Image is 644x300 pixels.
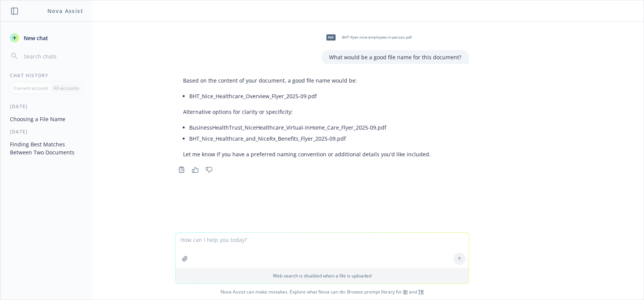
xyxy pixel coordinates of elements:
[183,76,431,84] p: Based on the content of your document, a good file name would be:
[180,272,464,279] p: Web search is disabled when a file is uploaded
[203,164,215,175] button: Thumbs down
[7,113,86,125] button: Choosing a File Name
[189,122,431,133] li: BusinessHealthTrust_NiceHealthcare_Virtual-InHome_Care_Flyer_2025-09.pdf
[22,51,83,62] input: Search chats
[418,289,424,295] a: TR
[22,34,48,42] span: New chat
[321,28,413,47] div: pdfBHT-flyer-nice-employee-in-person.pdf
[54,85,79,91] p: All accounts
[183,150,431,158] p: Let me know if you have a preferred naming convention or additional details you'd like included.
[403,289,408,295] a: BI
[47,7,83,15] h1: Nova Assist
[342,35,412,40] span: BHT-flyer-nice-employee-in-person.pdf
[1,128,92,135] div: [DATE]
[178,166,185,173] svg: Copy to clipboard
[326,34,336,40] span: pdf
[1,72,92,79] div: Chat History
[189,133,431,144] li: BHT_Nice_Healthcare_and_NiceRx_Benefits_Flyer_2025-09.pdf
[3,284,641,300] span: Nova Assist can make mistakes. Explore what Nova can do: Browse prompt library for and
[183,108,431,116] p: Alternative options for clarity or specificity:
[329,53,461,61] p: What would be a good file name for this document?
[1,103,92,110] div: [DATE]
[189,91,431,102] li: BHT_Nice_Healthcare_Overview_Flyer_2025-09.pdf
[7,138,86,159] button: Finding Best Matches Between Two Documents
[7,31,86,45] button: New chat
[14,85,48,91] p: Current account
